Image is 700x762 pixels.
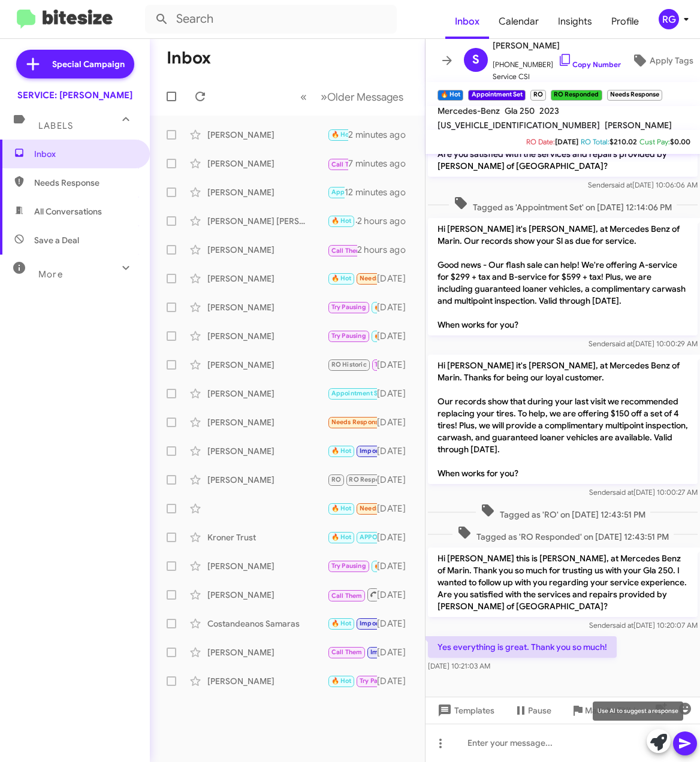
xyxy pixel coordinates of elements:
[38,269,63,280] span: More
[327,415,377,429] div: Liked “I'm glad to hear that! If you need any further service or maintenance for your vehicle, fe...
[377,330,415,342] div: [DATE]
[331,648,363,656] span: Call Them
[377,646,415,658] div: [DATE]
[348,158,415,170] div: 7 minutes ago
[548,4,602,39] a: Insights
[331,418,382,426] span: Needs Response
[639,137,670,146] span: Cust Pay:
[428,548,698,617] p: Hi [PERSON_NAME] this is [PERSON_NAME], at Mercedes Benz of Marin. Thank you so much for trusting...
[659,9,679,29] div: RG
[34,148,136,160] span: Inbox
[377,503,415,515] div: [DATE]
[612,339,633,348] span: said at
[551,90,602,101] small: RO Responded
[468,90,525,101] small: Appointment Set
[437,120,600,131] span: [US_VEHICLE_IDENTIFICATION_NUMBER]
[377,560,415,572] div: [DATE]
[327,242,357,257] div: When looking at your vehicles records it looks like you are due for your A service on your 2024 G...
[327,530,377,544] div: Hello [PERSON_NAME], this is [PERSON_NAME] from Mercedes-Benz of Marin. Kroner mentioned connecti...
[207,675,327,687] div: [PERSON_NAME]
[207,158,327,170] div: [PERSON_NAME]
[377,618,415,630] div: [DATE]
[327,271,377,285] div: Thanks
[377,675,415,687] div: [DATE]
[331,619,352,627] span: 🔥 Hot
[207,359,327,371] div: [PERSON_NAME]
[327,214,357,228] div: Goodmorning [PERSON_NAME], I wanted to check in with you and see if you had a time that was suita...
[167,49,211,68] h1: Inbox
[16,50,134,78] a: Special Campaign
[331,161,363,168] span: Call Them
[327,90,403,104] span: Older Messages
[294,84,411,109] nav: Page navigation example
[528,700,551,721] span: Pause
[589,621,698,630] span: Sender [DATE] 10:20:07 AM
[670,137,690,146] span: $0.00
[207,129,327,141] div: [PERSON_NAME]
[612,488,633,497] span: said at
[428,636,617,658] p: Yes everything is great. Thank you so much!
[437,105,500,116] span: Mercedes-Benz
[360,677,394,685] span: Try Pausing
[472,50,479,69] span: S
[360,504,411,512] span: Needs Response
[327,501,377,515] div: Sorry--didn't recognize the number when you first texted. I made an appointment by phone. Thanks.
[504,700,561,721] button: Pause
[331,131,352,138] span: 🔥 Hot
[34,234,79,246] span: Save a Deal
[435,700,494,721] span: Templates
[648,9,687,29] button: RG
[207,560,327,572] div: [PERSON_NAME]
[321,89,327,104] span: »
[207,646,327,658] div: [PERSON_NAME]
[327,128,348,141] div: Yes everything is great. Thank you so much!
[17,89,132,101] div: SERVICE: [PERSON_NAME]
[445,4,489,39] span: Inbox
[348,129,415,141] div: 2 minutes ago
[505,105,535,116] span: Gla 250
[207,618,327,630] div: Costandeanos Samaras
[360,619,391,627] span: Important
[331,533,352,541] span: 🔥 Hot
[360,447,391,455] span: Important
[327,473,377,486] div: Yes - thank you
[331,217,352,225] span: 🔥 Hot
[207,215,327,227] div: [PERSON_NAME] [PERSON_NAME]
[476,503,650,521] span: Tagged as 'RO' on [DATE] 12:43:51 PM
[207,445,327,457] div: [PERSON_NAME]
[327,616,377,630] div: Wonderful
[605,120,672,131] span: [PERSON_NAME]
[38,120,73,131] span: Labels
[331,332,366,340] span: Try Pausing
[327,674,377,688] div: That's great. Thanks.
[428,218,698,335] p: Hi [PERSON_NAME] it's [PERSON_NAME], at Mercedes Benz of Marin. Our records show your Sl as due f...
[558,60,621,69] a: Copy Number
[377,388,415,400] div: [DATE]
[327,559,377,573] div: Thank you for letting us know, have a great day !
[612,621,633,630] span: said at
[207,388,327,400] div: [PERSON_NAME]
[313,84,411,109] button: Next
[611,180,632,189] span: said at
[357,244,415,256] div: 2 hours ago
[374,303,394,311] span: 🔥 Hot
[428,661,490,670] span: [DATE] 10:21:03 AM
[493,38,621,53] span: [PERSON_NAME]
[327,645,377,659] div: Hi [PERSON_NAME], we have a driver outside waiting for you. Thank you.
[377,301,415,313] div: [DATE]
[526,137,555,146] span: RO Date:
[561,700,647,721] button: Mark Inactive
[207,273,327,285] div: [PERSON_NAME]
[327,444,377,458] div: no
[207,244,327,256] div: [PERSON_NAME]
[331,504,352,512] span: 🔥 Hot
[493,71,621,83] span: Service CSI
[331,247,363,255] span: Call Them
[610,137,637,146] span: $210.02
[331,592,363,600] span: Call Them
[377,474,415,486] div: [DATE]
[426,700,504,721] button: Templates
[207,416,327,428] div: [PERSON_NAME]
[207,531,327,543] div: Kroner Trust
